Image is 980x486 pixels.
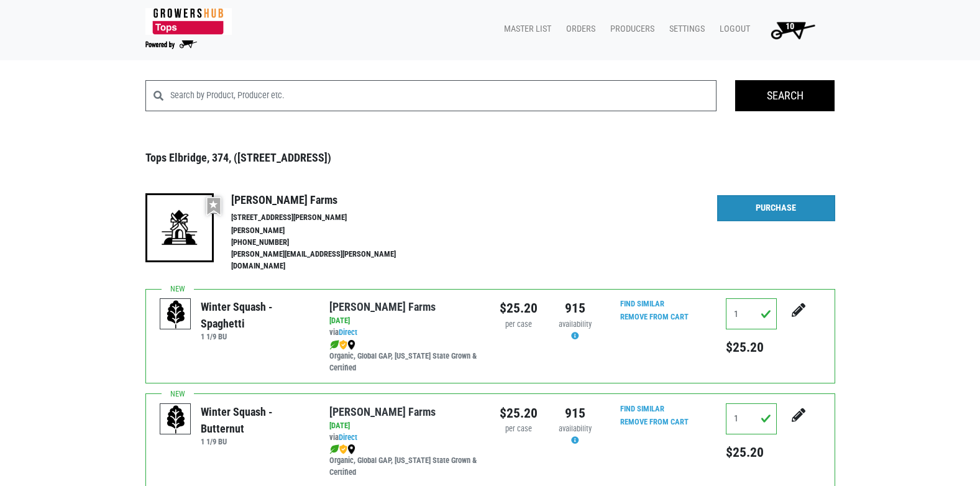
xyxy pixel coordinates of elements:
[347,444,355,454] img: map_marker-0e94453035b3232a4d21701695807de9.png
[556,298,594,318] div: 915
[329,444,339,454] img: leaf-e5c59151409436ccce96b2ca1b28e03c.png
[170,80,717,111] input: Search by Product, Producer etc.
[613,415,696,429] input: Remove From Cart
[329,432,480,444] div: via
[201,298,311,332] div: Winter Squash - Spaghetti
[145,151,835,165] h3: Tops Elbridge, 374, ([STREET_ADDRESS])
[339,340,347,350] img: safety-e55c860ca8c00a9c171001a62a92dabd.png
[160,299,191,330] img: placeholder-variety-43d6402dacf2d531de610a020419775a.svg
[556,403,594,423] div: 915
[726,444,777,461] h5: $25.20
[231,237,423,249] li: [PHONE_NUMBER]
[339,444,347,454] img: safety-e55c860ca8c00a9c171001a62a92dabd.png
[710,17,755,41] a: Logout
[347,340,355,350] img: map_marker-0e94453035b3232a4d21701695807de9.png
[231,212,423,224] li: [STREET_ADDRESS][PERSON_NAME]
[500,319,538,331] div: per case
[329,339,480,374] div: Organic, Global GAP, [US_STATE] State Grown & Certified
[231,225,423,237] li: [PERSON_NAME]
[329,420,480,432] div: [DATE]
[145,40,197,49] img: Powered by Big Wheelbarrow
[145,8,232,35] img: 279edf242af8f9d49a69d9d2afa010fb.png
[600,17,659,41] a: Producers
[735,80,835,111] input: Search
[500,423,538,435] div: per case
[201,403,311,437] div: Winter Squash - Butternut
[500,298,538,318] div: $25.20
[559,319,592,329] span: availability
[726,403,777,434] input: Qty
[559,424,592,433] span: availability
[329,327,480,339] div: via
[556,17,600,41] a: Orders
[494,17,556,41] a: Master List
[726,339,777,355] h5: $25.20
[329,300,436,313] a: [PERSON_NAME] Farms
[785,21,794,32] span: 10
[500,403,538,423] div: $25.20
[717,195,835,221] a: Purchase
[329,405,436,418] a: [PERSON_NAME] Farms
[201,332,311,341] h6: 1 1/9 BU
[160,404,191,435] img: placeholder-variety-43d6402dacf2d531de610a020419775a.svg
[726,298,777,329] input: Qty
[329,443,480,479] div: Organic, Global GAP, [US_STATE] State Grown & Certified
[329,340,339,350] img: leaf-e5c59151409436ccce96b2ca1b28e03c.png
[339,433,357,442] a: Direct
[765,17,820,42] img: Cart
[201,437,311,446] h6: 1 1/9 BU
[329,315,480,327] div: [DATE]
[613,310,696,324] input: Remove From Cart
[755,17,825,42] a: 10
[339,328,357,337] a: Direct
[231,193,423,207] h4: [PERSON_NAME] Farms
[620,404,664,413] a: Find Similar
[145,193,214,262] img: 19-7441ae2ccb79c876ff41c34f3bd0da69.png
[231,249,423,272] li: [PERSON_NAME][EMAIL_ADDRESS][PERSON_NAME][DOMAIN_NAME]
[659,17,710,41] a: Settings
[620,299,664,308] a: Find Similar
